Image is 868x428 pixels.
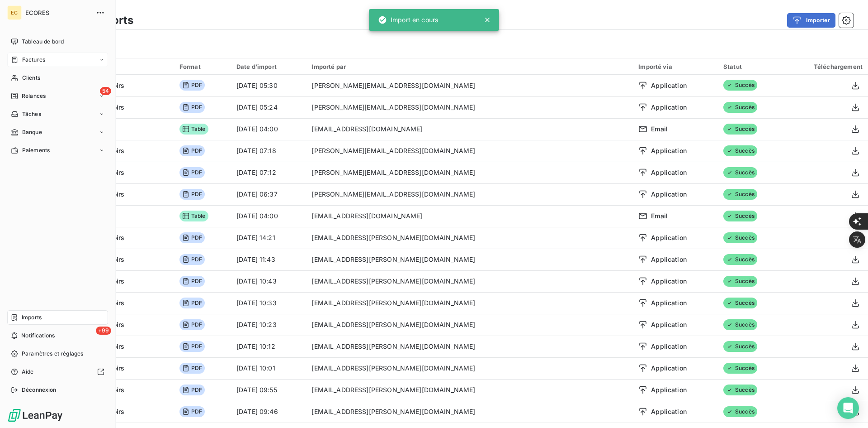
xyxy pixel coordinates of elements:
span: Succès [723,232,757,243]
span: Succès [723,406,757,417]
span: Paramètres et réglages [22,350,83,358]
div: Date d’import [236,63,301,70]
span: PDF [179,319,205,330]
td: [PERSON_NAME][EMAIL_ADDRESS][DOMAIN_NAME] [306,75,633,96]
span: PDF [179,385,205,395]
td: [DATE] 10:43 [231,270,306,292]
span: 54 [100,87,111,95]
span: Succès [723,145,757,156]
span: Succès [723,167,757,178]
div: Format [179,63,226,70]
button: Importer [787,13,835,28]
span: Application [651,385,687,394]
td: [DATE] 11:43 [231,249,306,270]
span: Application [651,407,687,416]
td: [DATE] 07:12 [231,162,306,183]
span: Succès [723,102,757,113]
span: PDF [179,341,205,352]
span: PDF [179,145,205,156]
span: PDF [179,254,205,265]
td: [EMAIL_ADDRESS][PERSON_NAME][DOMAIN_NAME] [306,379,633,401]
span: Banque [22,128,42,136]
span: Application [651,190,687,199]
span: Application [651,168,687,177]
td: [DATE] 04:00 [231,205,306,227]
span: Application [651,233,687,242]
td: [EMAIL_ADDRESS][PERSON_NAME][DOMAIN_NAME] [306,249,633,270]
span: ECORES [25,9,90,16]
td: [EMAIL_ADDRESS][PERSON_NAME][DOMAIN_NAME] [306,401,633,423]
span: Application [651,255,687,264]
span: Factures [22,56,45,64]
span: Application [651,277,687,286]
div: Statut [723,63,777,70]
span: Succès [723,124,757,135]
td: [DATE] 09:55 [231,379,306,401]
td: [EMAIL_ADDRESS][PERSON_NAME][DOMAIN_NAME] [306,357,633,379]
span: Table [179,211,208,221]
td: [DATE] 06:37 [231,183,306,205]
span: Succès [723,341,757,352]
span: Application [651,364,687,373]
span: Succès [723,189,757,200]
span: Imports [22,313,42,322]
span: Application [651,146,687,155]
td: [EMAIL_ADDRESS][PERSON_NAME][DOMAIN_NAME] [306,292,633,314]
td: [DATE] 14:21 [231,227,306,249]
span: Aide [22,368,34,376]
span: Email [651,212,668,221]
span: Notifications [21,332,55,340]
td: [PERSON_NAME][EMAIL_ADDRESS][DOMAIN_NAME] [306,96,633,118]
span: PDF [179,363,205,374]
span: Déconnexion [22,386,57,394]
span: Succès [723,363,757,374]
span: Clients [22,74,40,82]
td: [DATE] 04:00 [231,118,306,140]
td: [PERSON_NAME][EMAIL_ADDRESS][DOMAIN_NAME] [306,183,633,205]
a: Aide [7,365,108,379]
td: [DATE] 10:12 [231,336,306,357]
span: PDF [179,276,205,287]
td: [EMAIL_ADDRESS][PERSON_NAME][DOMAIN_NAME] [306,314,633,336]
td: [PERSON_NAME][EMAIL_ADDRESS][DOMAIN_NAME] [306,162,633,183]
span: Application [651,103,687,112]
td: [DATE] 10:33 [231,292,306,314]
td: [EMAIL_ADDRESS][PERSON_NAME][DOMAIN_NAME] [306,336,633,357]
span: PDF [179,189,205,200]
span: Succès [723,211,757,221]
span: Succès [723,80,757,91]
span: PDF [179,232,205,243]
span: Application [651,81,687,90]
td: [DATE] 09:46 [231,401,306,423]
span: PDF [179,102,205,113]
td: [DATE] 07:18 [231,140,306,162]
span: Succès [723,319,757,330]
div: Open Intercom Messenger [837,397,859,419]
div: Téléchargement [788,63,863,70]
img: Logo LeanPay [7,408,63,423]
span: Succès [723,276,757,287]
span: Application [651,320,687,329]
td: [EMAIL_ADDRESS][DOMAIN_NAME] [306,205,633,227]
span: +99 [96,327,111,335]
span: Tâches [22,110,41,118]
div: Importé par [311,63,627,70]
span: PDF [179,80,205,91]
td: [DATE] 10:23 [231,314,306,336]
td: [PERSON_NAME][EMAIL_ADDRESS][DOMAIN_NAME] [306,140,633,162]
td: [DATE] 10:01 [231,357,306,379]
td: [EMAIL_ADDRESS][PERSON_NAME][DOMAIN_NAME] [306,227,633,249]
span: Succès [723,385,757,395]
td: [EMAIL_ADDRESS][PERSON_NAME][DOMAIN_NAME] [306,270,633,292]
span: PDF [179,298,205,308]
span: Tableau de bord [22,38,64,46]
td: [DATE] 05:24 [231,96,306,118]
span: Email [651,125,668,134]
span: Table [179,124,208,135]
span: PDF [179,167,205,178]
span: Relances [22,92,46,100]
span: Application [651,342,687,351]
div: Importé via [638,63,712,70]
span: Application [651,298,687,308]
span: Paiements [22,146,50,154]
